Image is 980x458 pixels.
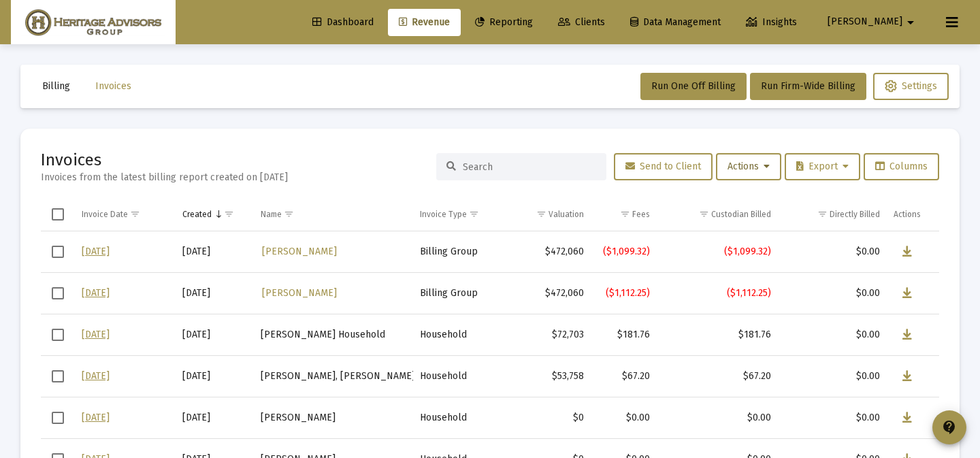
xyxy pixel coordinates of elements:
span: [PERSON_NAME] [828,16,902,28]
td: Column Created [176,198,253,231]
a: [DATE] [82,287,110,299]
a: Revenue [388,9,461,36]
span: Invoices [95,80,131,92]
a: Data Management [619,9,732,36]
div: Valuation [549,209,584,220]
td: Column Directly Billed [778,198,887,231]
span: Show filter options for column 'Custodian Billed' [699,209,709,219]
span: Export [796,161,849,172]
span: Settings [885,80,937,92]
td: Billing Group [413,272,504,314]
div: $181.76 [664,328,771,342]
span: Columns [875,161,928,172]
td: [DATE] [176,231,253,273]
div: Name [261,209,282,220]
span: Show filter options for column 'Directly Billed' [817,209,828,219]
span: Show filter options for column 'Created' [224,209,234,219]
td: Column Name [254,198,414,231]
td: Household [413,314,504,355]
span: Show filter options for column 'Invoice Type' [469,209,479,219]
div: Select row [52,287,64,299]
td: Billing Group [413,231,504,273]
td: [DATE] [176,314,253,355]
td: $53,758 [504,355,591,397]
div: Created [182,209,212,220]
td: [DATE] [176,272,253,314]
mat-icon: arrow_drop_down [902,9,919,36]
div: Invoices from the latest billing report created on [DATE] [41,171,288,184]
div: $0.00 [664,411,771,425]
a: [PERSON_NAME] [261,242,338,261]
input: Search [463,161,596,173]
td: $0.00 [778,397,887,438]
span: Run One Off Billing [651,80,736,92]
div: ($1,112.25) [598,287,651,300]
span: Show filter options for column 'Valuation' [536,209,546,219]
td: $0.00 [778,314,887,355]
a: Dashboard [301,9,385,36]
span: [PERSON_NAME] [262,246,337,257]
td: Column Invoice Date [75,198,176,231]
span: [PERSON_NAME] [262,287,337,299]
td: Column Invoice Type [413,198,504,231]
td: $0.00 [778,272,887,314]
td: Household [413,355,504,397]
a: [DATE] [82,246,110,257]
td: $0.00 [778,231,887,273]
a: [PERSON_NAME] [261,283,338,303]
div: Invoice Date [82,209,128,220]
button: Billing [31,73,81,100]
td: $72,703 [504,314,591,355]
a: Clients [547,9,616,36]
td: $472,060 [504,272,591,314]
td: $0.00 [778,355,887,397]
a: [DATE] [82,329,110,340]
span: Run Firm-Wide Billing [761,80,855,92]
div: $67.20 [664,370,771,383]
button: Send to Client [614,153,713,180]
h2: Invoices [41,149,288,171]
div: [PERSON_NAME] [261,411,407,425]
button: Actions [716,153,781,180]
span: Revenue [399,16,450,28]
span: Insights [746,16,797,28]
td: [DATE] [176,355,253,397]
div: Select row [52,329,64,341]
div: $181.76 [598,328,651,342]
span: Data Management [630,16,721,28]
a: Reporting [464,9,544,36]
td: $472,060 [504,231,591,273]
span: Dashboard [312,16,374,28]
button: Export [785,153,860,180]
button: Columns [864,153,939,180]
span: Show filter options for column 'Name' [284,209,294,219]
td: Column Valuation [504,198,591,231]
div: Select row [52,246,64,258]
div: Select row [52,412,64,424]
td: $0 [504,397,591,438]
td: [DATE] [176,397,253,438]
td: Household [413,397,504,438]
mat-icon: contact_support [941,419,958,436]
div: Fees [632,209,650,220]
div: Invoice Type [420,209,467,220]
img: Dashboard [21,9,165,36]
div: [PERSON_NAME] Household [261,328,407,342]
div: Actions [894,209,921,220]
span: Send to Client [625,161,701,172]
div: [PERSON_NAME], [PERSON_NAME] [261,370,407,383]
button: Invoices [84,73,142,100]
div: $0.00 [598,411,651,425]
button: Settings [873,73,949,100]
span: Billing [42,80,70,92]
td: Column Actions [887,198,939,231]
span: Actions [728,161,770,172]
button: Run Firm-Wide Billing [750,73,866,100]
td: Column Custodian Billed [657,198,778,231]
div: Select row [52,370,64,382]
a: Insights [735,9,808,36]
div: $67.20 [598,370,651,383]
div: Directly Billed [830,209,880,220]
span: Show filter options for column 'Invoice Date' [130,209,140,219]
span: Show filter options for column 'Fees' [620,209,630,219]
